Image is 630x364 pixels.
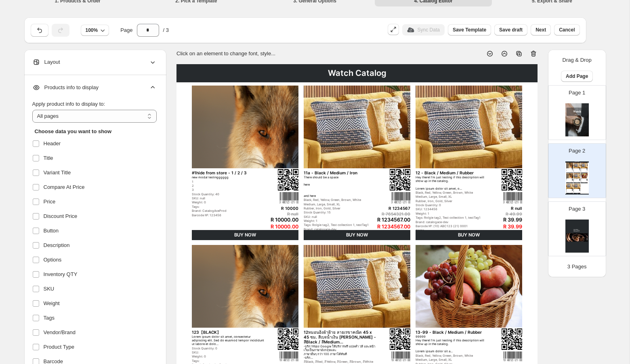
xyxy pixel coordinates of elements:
[416,330,489,335] div: 13-99 - Black / Medium / Rubber
[565,161,589,163] div: Watch Catalog
[572,190,573,191] img: barcode
[304,198,378,202] div: Black, Red, Yellow, Green, Brown, White
[416,354,489,358] div: Black, Red, Yellow, Green, Brown, White
[44,314,55,322] span: Tags
[86,27,98,33] span: 100%
[585,182,588,182] div: R 9.00
[573,182,580,183] div: BUY NOW
[565,103,589,136] img: cover page
[192,180,266,184] div: 1
[44,169,71,177] span: Variant Title
[304,345,378,360] div: -บริการของ Google ให้บริการฟรี แปลคำ วลี และหน้าเว็บเป็นภาษาอังกฤษและ ภาษาอื่นๆ กว่า 100 ภาษาได้ท...
[416,86,522,168] img: primaryImage
[192,213,266,217] div: Barcode №: 123456
[176,50,275,58] p: Click on an element to change font, style...
[572,180,573,181] img: barcode
[585,182,588,182] div: R 9.00
[565,220,589,253] img: cover page
[390,169,410,190] img: qrcode
[304,86,410,168] img: primaryImage
[561,71,593,82] button: Add Page
[585,172,588,172] div: R 39.99
[416,228,489,232] div: decor
[579,170,580,171] img: barcode
[581,182,588,183] div: BUY NOW
[304,223,378,227] div: Tags: Rolgie tag2, Test collection 1, testTag1
[573,172,580,173] div: BUY NOW
[391,351,410,362] img: barcode
[566,184,573,189] img: primaryImage
[44,343,74,351] span: Product Type
[192,351,266,354] div: SKU:
[579,179,580,180] img: qrcode
[554,24,580,36] button: Cancel
[44,299,60,308] span: Weight
[586,168,588,169] img: qrcode
[192,230,298,240] div: BUY NOW
[192,192,266,196] div: Stock Quantity: 40
[503,192,522,203] img: barcode
[573,184,580,189] img: primaryImage
[573,192,578,192] div: Barcode №: (10) ABC123 (21) 0001
[44,154,53,162] span: Title
[581,172,586,172] div: Barcode №: (10) ABC123 (21) 0001
[304,211,378,214] div: Stock Quantity: 15
[44,285,55,293] span: SKU
[448,24,491,36] button: Save Template
[499,27,523,33] span: Save draft
[192,184,266,188] div: 2
[581,172,586,172] div: decor
[192,176,266,179] div: new modal testingggggg
[566,192,571,192] div: Barcode №: null
[260,224,298,230] div: R 10000.00
[278,169,298,190] img: qrcode
[35,128,152,136] h2: Choose data you want to show
[573,193,580,194] div: BUY NOW
[260,211,298,216] div: R null
[304,176,378,198] div: There should be a space here and here
[566,171,571,172] div: Barcode №: 123456
[416,220,489,224] div: Brand: catalogace-dev
[578,192,580,193] div: R 39.99
[566,163,573,168] img: primaryImage
[494,24,527,36] button: Save draft
[372,224,410,230] div: R 1234567.00
[572,170,573,171] img: barcode
[163,26,169,34] span: / 3
[571,172,573,172] div: R 10000.00
[569,147,585,155] p: Page 2
[573,180,578,181] div: -บริการของ Google ให้บริการฟรี แปลคำ วลี และหน้าเว็บเป็นภาษาอังกฤษและ ภาษาอื่นๆ กว่า 100 ภาษาได้ท...
[192,245,298,328] img: primaryImage
[416,216,489,220] div: Tags: Rolgie tag2, Test collection 1, testTag1
[503,351,522,362] img: barcode
[304,203,378,206] div: Medium, Large, Small, XL
[573,189,578,189] div: 14 - Black / Medium / Rubber
[304,170,378,175] div: 11a - Black / Medium / Iron
[531,24,551,36] button: Next
[484,217,522,223] div: R 39.99
[416,212,489,215] div: Weight: 1
[192,335,266,346] div: Lorem ipsum dolor sit amet, consectetur adipiscing elit. Sed do eiusmod tempor incididunt ut labo...
[581,168,586,169] div: 12 - Black / Medium / Rubber
[581,179,586,180] div: 99999 Hey there! I'm just testing if this description will show up in the catalog. Lorem ipsum do...
[573,192,578,193] div: decor
[416,224,489,228] div: Barcode №: (10) ABC123 (21) 0001
[44,227,59,235] span: Button
[566,172,573,173] div: BUY NOW
[416,195,489,199] div: Medium, Large, Small, XL
[416,170,489,175] div: 12 - Black / Medium / Rubber
[578,172,580,172] div: R 1234567.00
[44,140,61,148] span: Header
[304,360,378,364] div: สีBlack, สีRed, สีYellow, สีGreen, สีBrown, สีWhite
[279,192,298,203] img: barcode
[416,176,489,190] div: Hey there! I'm just testing if this description will show up in the catalog. Lorem ipsum dolor si...
[192,359,266,363] div: Tags:
[416,230,522,240] div: BUY NOW
[571,182,573,182] div: R 99.00
[390,328,410,350] img: qrcode
[416,207,489,211] div: SKU: 1234456
[192,209,266,213] div: Brand: CatalogAceProd
[192,170,266,175] div: #1hide from store - 1 / 2 / 3
[578,192,580,192] div: R 39.99
[260,206,298,211] div: R 10000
